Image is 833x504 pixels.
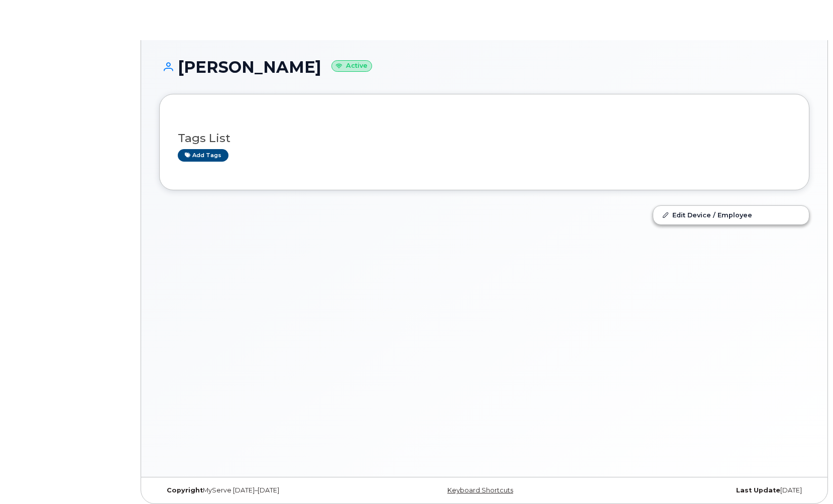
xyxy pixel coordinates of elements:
strong: Last Update [736,486,780,494]
h1: [PERSON_NAME] [159,58,809,76]
a: Edit Device / Employee [653,206,809,224]
small: Active [331,60,372,72]
div: MyServe [DATE]–[DATE] [159,486,376,494]
a: Add tags [178,149,228,162]
div: [DATE] [592,486,809,494]
strong: Copyright [167,486,203,494]
a: Keyboard Shortcuts [447,486,513,494]
h3: Tags List [178,132,791,145]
